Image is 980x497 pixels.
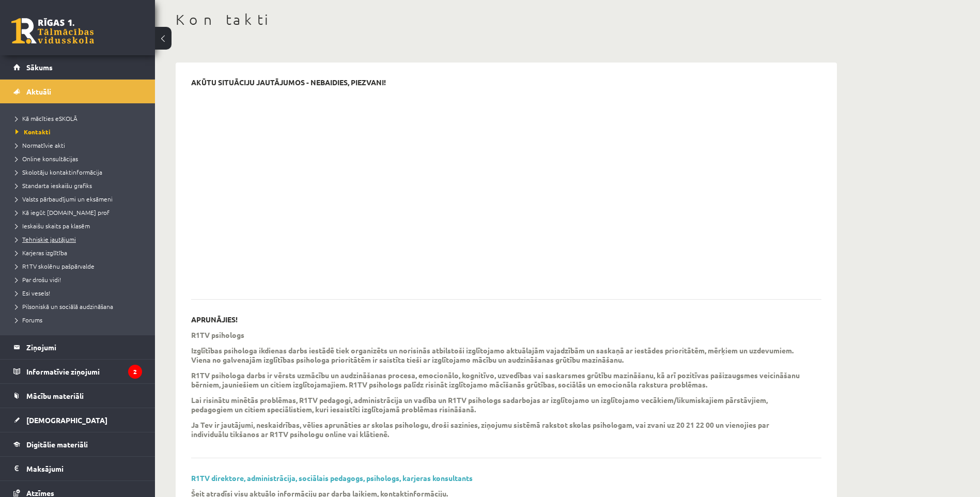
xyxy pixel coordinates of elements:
a: Skolotāju kontaktinformācija [15,167,145,177]
span: Aktuāli [26,87,51,96]
span: R1TV skolēnu pašpārvalde [15,262,95,270]
span: Ieskaišu skaits pa klasēm [15,222,90,230]
a: Rīgas 1. Tālmācības vidusskola [11,18,94,44]
span: Kā mācīties eSKOLĀ [15,114,77,122]
span: Valsts pārbaudījumi un eksāmeni [15,195,113,203]
a: Ieskaišu skaits pa klasēm [15,221,145,230]
span: Sākums [26,63,53,72]
p: R1TV psihologs [191,330,244,339]
span: Mācību materiāli [26,391,84,400]
a: Maksājumi [13,457,142,480]
span: Pilsoniskā un sociālā audzināšana [15,302,113,310]
a: Par drošu vidi! [15,275,145,284]
a: Digitālie materiāli [13,432,142,456]
a: Standarta ieskaišu grafiks [15,181,145,190]
h1: Kontakti [176,11,837,28]
span: [DEMOGRAPHIC_DATA] [26,415,107,425]
a: Esi vesels! [15,288,145,298]
a: Pilsoniskā un sociālā audzināšana [15,302,145,311]
span: Kā iegūt [DOMAIN_NAME] prof [15,208,110,216]
span: Skolotāju kontaktinformācija [15,168,102,176]
legend: Maksājumi [26,457,142,480]
b: mācību un audzināšanas procesa, emocionālo, kognitīvo, uzvedības vai saskarsmes grūtību mazināšan... [191,370,800,389]
a: Tehniskie jautājumi [15,235,145,244]
span: Digitālie materiāli [26,440,88,449]
a: Online konsultācijas [15,154,145,163]
p: Izglītības psihologa ikdienas darbs iestādē tiek organizēts un norisinās atbilstoši izglītojamo a... [191,346,806,364]
b: Ja Tev ir jautājumi, neskaidrības, vēlies aprunāties ar skolas psihologu, droši sazinies, ziņojum... [191,420,769,439]
a: Kā iegūt [DOMAIN_NAME] prof [15,208,145,217]
a: Normatīvie akti [15,141,145,150]
span: Online konsultācijas [15,154,78,163]
a: Ziņojumi [13,335,142,359]
p: AKŪTU SITUĀCIJU JAUTĀJUMOS - NEBAIDIES, PIEZVANI! [191,78,386,87]
span: Karjeras izglītība [15,248,67,257]
a: Kontakti [15,127,145,136]
a: R1TV skolēnu pašpārvalde [15,261,145,271]
i: 2 [128,365,142,379]
span: Forums [15,316,42,324]
a: Karjeras izglītība [15,248,145,257]
a: Informatīvie ziņojumi2 [13,360,142,383]
legend: Informatīvie ziņojumi [26,360,142,383]
p: R1TV psihologa darbs ir vērsts uz . R1TV psihologs palīdz risināt izglītojamo mācīšanās grūtības,... [191,370,806,389]
a: Forums [15,315,145,324]
p: APRUNĀJIES! [191,315,238,324]
a: Aktuāli [13,80,142,103]
span: Tehniskie jautājumi [15,235,76,243]
a: Kā mācīties eSKOLĀ [15,114,145,123]
span: Standarta ieskaišu grafiks [15,181,92,190]
a: Mācību materiāli [13,384,142,408]
span: Esi vesels! [15,289,50,297]
p: Lai risinātu minētās problēmas, R1TV pedagogi, administrācija un vadība un R1TV psihologs sadarbo... [191,395,806,414]
a: [DEMOGRAPHIC_DATA] [13,408,142,432]
a: Valsts pārbaudījumi un eksāmeni [15,194,145,204]
a: Sākums [13,55,142,79]
span: Kontakti [15,128,51,136]
span: Par drošu vidi! [15,275,61,284]
legend: Ziņojumi [26,335,142,359]
a: R1TV direktore, administrācija, sociālais pedagogs, psihologs, karjeras konsultants [191,473,473,483]
span: Normatīvie akti [15,141,65,149]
